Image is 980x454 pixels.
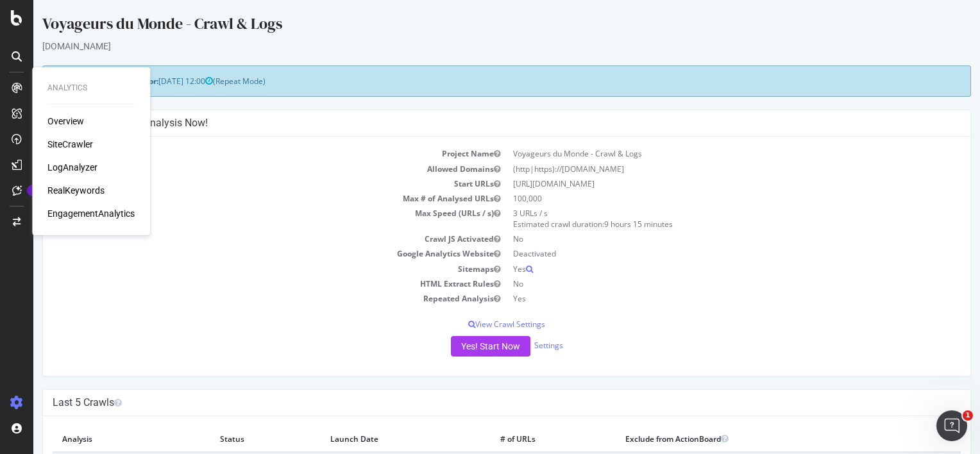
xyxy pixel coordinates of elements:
td: Google Analytics Website [19,246,473,261]
th: Status [177,426,287,452]
h4: Configure your New Analysis Now! [19,117,927,130]
div: (Repeat Mode) [9,65,938,97]
td: No [473,276,927,291]
th: Analysis [19,426,177,452]
td: Crawl JS Activated [19,231,473,246]
td: Max # of Analysed URLs [19,191,473,206]
button: Yes! Start Now [418,336,497,357]
td: Start URLs [19,176,473,191]
span: 9 hours 15 minutes [571,219,639,230]
td: Allowed Domains [19,162,473,176]
td: Yes [473,262,927,276]
td: HTML Extract Rules [19,276,473,291]
div: [DOMAIN_NAME] [9,40,938,53]
iframe: Intercom live chat [936,410,967,441]
th: Launch Date [287,426,457,452]
strong: Next Launch Scheduled for: [19,76,125,87]
td: Max Speed (URLs / s) [19,206,473,231]
h4: Last 5 Crawls [19,396,927,409]
th: # of URLs [457,426,582,452]
td: [URL][DOMAIN_NAME] [473,176,927,191]
td: Project Name [19,146,473,161]
div: Voyageurs du Monde - Crawl & Logs [9,13,938,40]
a: Overview [47,115,84,128]
span: [DATE] 12:00 [125,76,180,87]
a: EngagementAnalytics [47,207,135,220]
td: Yes [473,291,927,306]
a: LogAnalyzer [47,161,97,174]
a: SiteCrawler [47,138,93,151]
td: No [473,231,927,246]
p: View Crawl Settings [19,319,927,330]
td: Sitemaps [19,262,473,276]
td: (http|https)://[DOMAIN_NAME] [473,162,927,176]
a: RealKeywords [47,184,105,197]
a: Settings [501,340,530,351]
td: 3 URLs / s Estimated crawl duration: [473,206,927,231]
div: Tooltip anchor [27,185,38,196]
div: Analytics [47,83,135,94]
td: 100,000 [473,191,927,206]
td: Voyageurs du Monde - Crawl & Logs [473,146,927,161]
span: 1 [963,410,973,421]
td: Deactivated [473,246,927,261]
td: Repeated Analysis [19,291,473,306]
th: Exclude from ActionBoard [582,426,864,452]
